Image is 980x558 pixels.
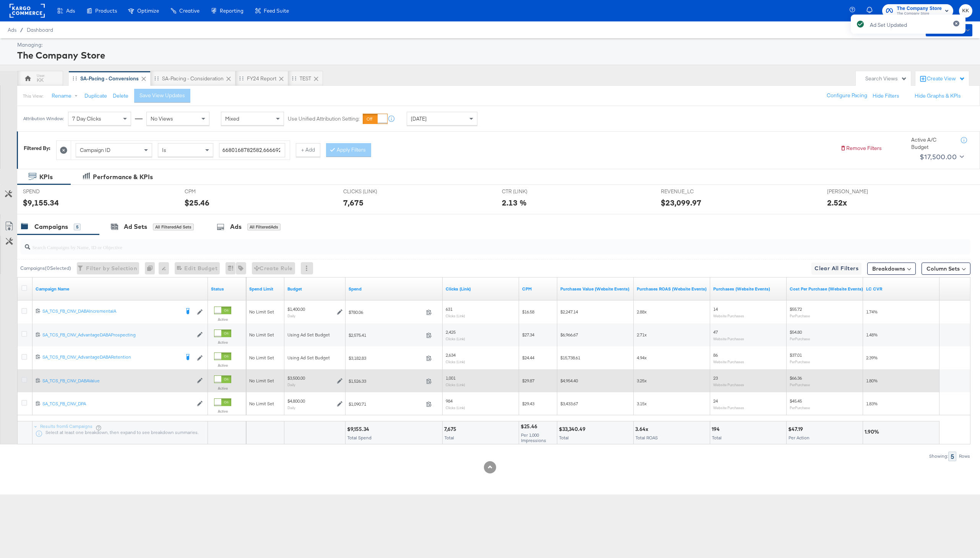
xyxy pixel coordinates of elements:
sub: Per Purchase [790,313,810,318]
span: $54.80 [790,329,802,335]
a: If set, this is the maximum spend for your campaign. [249,286,281,292]
div: This View: [23,93,43,99]
span: Ads [66,8,75,14]
span: [DATE] [411,115,427,122]
span: Total Spend [347,435,372,441]
input: Search Campaigns by Name, ID or Objective [30,237,881,251]
span: $2,247.14 [560,309,578,315]
span: 2.71x [637,332,647,338]
span: $45.45 [790,398,802,404]
span: CLICKS (LINK) [343,188,401,195]
a: The total value of the purchase actions divided by spend tracked by your Custom Audience pixel on... [637,286,707,292]
label: Active [214,317,231,322]
a: The average cost for each purchase tracked by your Custom Audience pixel on your website after pe... [790,286,863,292]
span: KK [962,7,969,15]
span: Total [559,435,569,441]
span: $29.43 [522,401,534,406]
label: Active [214,363,231,368]
a: The number of times a purchase was made tracked by your Custom Audience pixel on your website aft... [713,286,784,292]
div: 7,675 [444,426,459,433]
sub: Website Purchases [713,382,744,387]
div: Drag to reorder tab [73,76,77,80]
div: FY24 Report [247,75,276,82]
label: Use Unified Attribution Setting: [288,115,360,122]
div: SA-Pacing - Consideration [162,75,224,82]
sub: Per Purchase [790,382,810,387]
span: The Company Store [897,5,942,13]
span: $4,954.40 [560,378,578,383]
sub: Website Purchases [713,405,744,410]
a: The average cost you've paid to have 1,000 impressions of your ad. [522,286,554,292]
label: Active [214,340,231,345]
div: 7,675 [343,197,363,208]
span: $16.58 [522,309,534,315]
div: Drag to reorder tab [239,76,243,80]
a: SA_TCS_FB_CNV_DPA [42,401,193,407]
a: The total value of the purchase actions tracked by your Custom Audience pixel on your website aft... [560,286,631,292]
span: $27.34 [522,332,534,338]
a: SA_TCS_FB_CNV_AdvantageDABAProspecting [42,332,193,338]
a: The maximum amount you're willing to spend on your ads, on average each day or over the lifetime ... [287,286,342,292]
div: TEST [300,75,311,82]
span: CTR (LINK) [502,188,559,195]
div: 5 [74,224,81,230]
div: Filtered By: [24,145,50,152]
div: 2.52x [827,197,847,208]
span: 1,001 [446,375,456,381]
button: Clear All Filters [811,263,862,275]
div: 2.13 % [502,197,527,208]
span: 24 [713,398,718,404]
button: KK [959,4,972,18]
span: $1,090.71 [349,401,423,407]
sub: Per Purchase [790,336,810,341]
a: SA_TCS_FB_CNV_DABAValue [42,378,193,384]
div: SA-Pacing - Conversions [80,75,139,82]
div: All Filtered Ad Sets [153,224,194,230]
sub: Clicks (Link) [446,336,465,341]
span: 14 [713,306,718,312]
a: The total amount spent to date. [349,286,440,292]
sub: Daily [287,405,295,410]
span: Per Action [789,435,810,441]
span: 2.88x [637,309,647,315]
span: 2,634 [446,352,456,358]
span: Is [162,147,166,153]
a: SA_TCS_FB_CNV_DABAIncrementalA [42,308,180,316]
span: No Views [151,115,173,122]
span: 631 [446,306,453,312]
span: 3.25x [637,378,647,383]
span: 2,425 [446,329,456,335]
sub: Website Purchases [713,359,744,364]
span: $66.36 [790,375,802,381]
button: + Add [296,143,320,157]
div: $4,800.00 [287,398,305,404]
span: Clear All Filters [815,264,858,273]
div: Ad Set Updated [870,21,907,29]
div: $3,500.00 [287,375,305,381]
div: Campaigns [34,222,68,231]
div: Using Ad Set Budget [287,355,342,361]
a: Dashboard [27,27,53,33]
div: $47.19 [788,426,805,433]
div: The Company Store [17,49,970,62]
sub: Clicks (Link) [446,313,465,318]
span: 3.15x [637,401,647,406]
div: Ad Sets [124,222,147,231]
a: SA_TCS_FB_CNV_AdvantageDABARetention [42,354,180,362]
div: 3.64x [635,426,651,433]
span: 47 [713,329,718,335]
div: All Filtered Ads [247,224,281,230]
span: 86 [713,352,718,358]
span: No Limit Set [249,378,274,383]
span: Total ROAS [636,435,658,441]
div: SA_TCS_FB_CNV_AdvantageDABARetention [42,354,180,360]
span: No Limit Set [249,401,274,406]
sub: Per Purchase [790,359,810,364]
button: Remove Filters [840,145,882,152]
span: SPEND [23,188,80,195]
a: Your campaign name. [36,286,205,292]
